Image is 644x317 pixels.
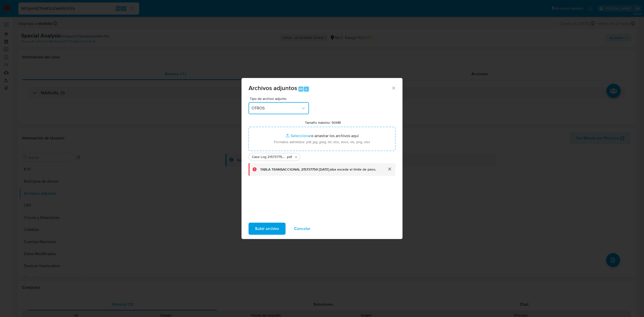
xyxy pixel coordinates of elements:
[305,87,307,91] span: a
[249,84,297,92] span: Archivos adjuntos
[288,223,317,235] button: Cancelar
[250,97,310,100] span: Tipo de archivo adjunto
[252,106,301,111] span: OTROS
[286,154,292,160] span: .pdf
[255,223,279,234] span: Subir archivo
[305,120,341,125] label: Tamaño máximo: 50MB
[293,154,299,160] button: Eliminar Case Log 215737759 - 10_09_2025.pdf
[252,154,286,160] span: Case Log 215737759 - 10_09_2025
[249,151,395,161] ul: Archivos seleccionados
[249,102,309,114] button: OTROS
[391,86,396,90] button: Cerrar
[299,87,303,91] span: Alt
[383,163,395,175] button: cerrar
[260,167,337,172] span: TABLA TRANSACCIONAL 215737759 [DATE].xlsx
[337,167,376,172] span: excede el límite de peso.
[249,223,286,235] button: Subir archivo
[294,223,310,234] span: Cancelar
